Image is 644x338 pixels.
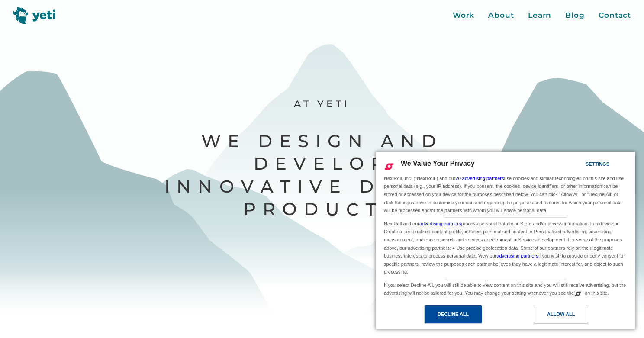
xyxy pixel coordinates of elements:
a: Learn [528,10,552,21]
a: Decline All [381,305,506,328]
a: Blog [565,10,585,21]
div: If you select Decline All, you will still be able to view content on this site and you will still... [382,279,629,298]
div: Settings [586,159,609,169]
a: Allow All [506,305,630,328]
a: Work [453,10,475,21]
div: Allow All [547,309,575,319]
img: Yeti logo [13,7,56,24]
a: 20 advertising partners [456,176,504,181]
span: n [177,175,198,198]
div: NextRoll, Inc. ("NextRoll") and our use cookies and similar technologies on this site and use per... [382,174,629,216]
div: NextRoll and our process personal data to: ● Store and/or access information on a device; ● Creat... [382,218,629,277]
a: About [488,10,514,21]
p: At Yeti [164,98,480,110]
span: I [164,175,177,198]
span: We Value Your Privacy [401,160,475,167]
div: Decline All [438,309,469,319]
a: advertising partners [496,253,538,258]
a: Contact [599,10,631,21]
a: advertising partners [419,221,461,226]
a: Settings [570,157,591,173]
